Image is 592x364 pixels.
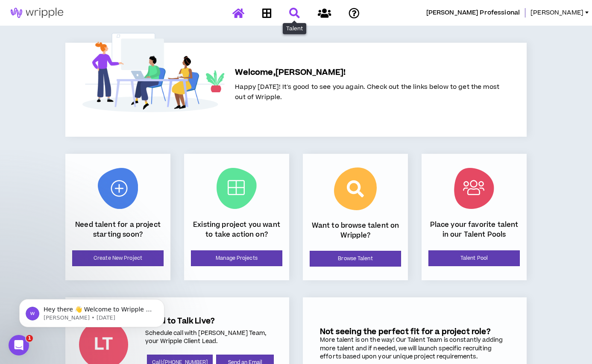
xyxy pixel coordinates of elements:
iframe: Intercom live chat [9,335,29,355]
a: Talent Pool [428,250,520,266]
a: Manage Projects [191,250,282,266]
span: [PERSON_NAME] [530,8,583,18]
img: New Project [98,168,138,209]
iframe: Intercom notifications message [6,281,177,341]
p: Schedule call with [PERSON_NAME] Team, your Wripple Client Lead. [145,329,275,346]
p: Want to browse talent on Wripple? [310,221,401,240]
a: Browse Talent [310,251,401,267]
img: Talent Pool [454,168,494,209]
div: Talent [283,23,306,34]
p: Need talent for a project starting soon? [72,220,164,239]
span: Kimberly-Clark Professional [426,8,520,18]
a: Create New Project [72,250,164,266]
p: Existing project you want to take action on? [191,220,282,239]
h5: Not seeing the perfect fit for a project role? [320,327,510,336]
span: Happy [DATE]! It's good to see you again. Check out the links below to get the most out of Wripple. [235,82,499,102]
div: More talent is on the way! Our Talent Team is constantly adding more talent and if needed, we wil... [320,336,510,361]
span: 1 [26,335,33,342]
img: Current Projects [217,168,257,209]
p: Place your favorite talent in our Talent Pools [428,220,520,239]
h5: Welcome, [PERSON_NAME] ! [235,67,499,79]
div: LT [94,336,113,352]
h5: Need to Talk Live? [145,317,275,326]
